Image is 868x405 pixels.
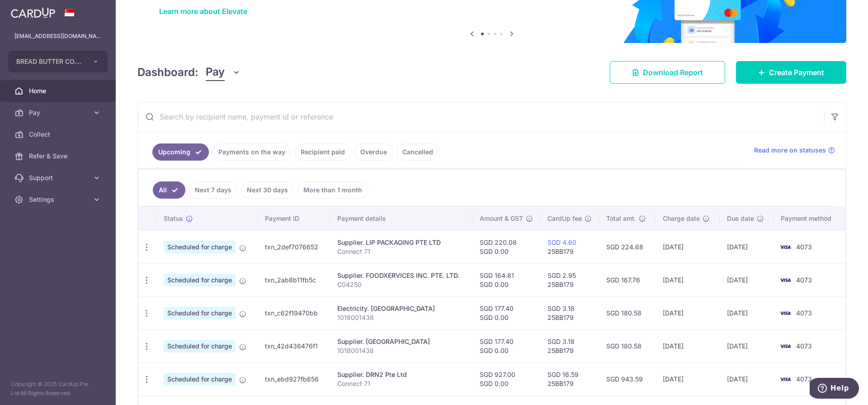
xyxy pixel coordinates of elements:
span: 4073 [796,243,812,251]
td: txn_2def7076652 [258,230,330,263]
span: Scheduled for charge [164,241,236,253]
h4: Dashboard: [137,64,198,81]
td: SGD 164.81 SGD 0.00 [472,263,540,296]
span: Download Report [643,67,703,78]
span: Due date [727,214,754,223]
td: SGD 167.76 [599,263,656,296]
td: [DATE] [720,296,774,329]
span: Amount & GST [480,214,523,223]
span: Scheduled for charge [164,373,236,386]
div: Electricity. [GEOGRAPHIC_DATA] [337,304,465,313]
td: SGD 224.68 [599,230,656,263]
td: 25BB179 [540,230,599,263]
span: Refer & Save [29,152,89,161]
td: [DATE] [656,263,720,296]
a: Create Payment [736,61,846,84]
td: SGD 180.58 [599,296,656,329]
span: Read more on statuses [754,146,826,155]
span: Collect [29,130,89,139]
input: Search by recipient name, payment id or reference [138,102,824,131]
td: SGD 220.08 SGD 0.00 [472,230,540,263]
td: [DATE] [656,296,720,329]
span: 4073 [796,276,812,284]
div: Supplier. LIP PACKAGING PTE LTD [337,238,465,247]
div: Supplier. [GEOGRAPHIC_DATA] [337,337,465,346]
span: 4073 [796,309,812,317]
span: Create Payment [769,67,824,78]
span: Home [29,86,89,95]
p: [EMAIL_ADDRESS][DOMAIN_NAME] [14,32,101,41]
td: txn_ebd927fb656 [258,362,330,395]
button: BREAD BUTTER CO. PRIVATE LIMITED [8,51,108,72]
td: SGD 3.18 25BB179 [540,296,599,329]
td: SGD 180.58 [599,329,656,362]
a: More than 1 month [297,181,368,199]
td: [DATE] [656,230,720,263]
span: Scheduled for charge [164,307,236,319]
a: Download Report [610,61,725,84]
span: Scheduled for charge [164,274,236,286]
a: Recipient paid [295,143,351,161]
a: Read more on statuses [754,146,835,155]
a: All [153,181,185,199]
a: Upcoming [152,143,209,161]
p: Connect 71 [337,379,465,388]
button: Pay [206,64,241,81]
a: Next 30 days [241,181,294,199]
td: [DATE] [720,263,774,296]
span: Pay [29,108,89,117]
img: Bank Card [776,308,794,319]
span: Total amt. [606,214,636,223]
img: Bank Card [776,275,794,286]
div: Supplier. FOODXERVICES INC. PTE. LTD. [337,271,465,280]
span: BREAD BUTTER CO. PRIVATE LIMITED [16,57,83,66]
td: SGD 16.59 25BB179 [540,362,599,395]
th: Payment ID [258,207,330,230]
img: Bank Card [776,341,794,352]
img: Bank Card [776,374,794,385]
td: SGD 927.00 SGD 0.00 [472,362,540,395]
td: SGD 943.59 [599,362,656,395]
td: [DATE] [656,362,720,395]
td: SGD 177.40 SGD 0.00 [472,329,540,362]
p: 1018001438 [337,313,465,322]
a: Cancelled [396,143,439,161]
img: CardUp [11,7,55,18]
td: [DATE] [656,329,720,362]
a: Payments on the way [212,143,291,161]
span: Pay [206,64,225,81]
td: SGD 2.95 25BB179 [540,263,599,296]
a: Learn more about Elevate [159,7,247,16]
span: Scheduled for charge [164,340,236,353]
td: SGD 3.18 25BB179 [540,329,599,362]
span: 4073 [796,375,812,383]
p: Connect 71 [337,247,465,256]
span: 4073 [796,342,812,350]
iframe: Opens a widget where you can find more information [810,378,859,400]
a: Overdue [354,143,393,161]
span: Status [164,214,183,223]
th: Payment method [774,207,845,230]
span: Support [29,173,89,182]
a: Next 7 days [189,181,237,199]
p: 1018001438 [337,346,465,355]
td: txn_c62f19470bb [258,296,330,329]
p: C04250 [337,280,465,289]
span: Settings [29,195,89,204]
td: txn_2ab8b11fb5c [258,263,330,296]
td: txn_42d436476f1 [258,329,330,362]
img: Bank Card [776,242,794,253]
span: Charge date [663,214,700,223]
td: SGD 177.40 SGD 0.00 [472,296,540,329]
td: [DATE] [720,230,774,263]
td: [DATE] [720,362,774,395]
span: CardUp fee [547,214,582,223]
a: SGD 4.60 [547,238,576,246]
td: [DATE] [720,329,774,362]
div: Supplier. DRN2 Pte Ltd [337,370,465,379]
th: Payment details [330,207,472,230]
